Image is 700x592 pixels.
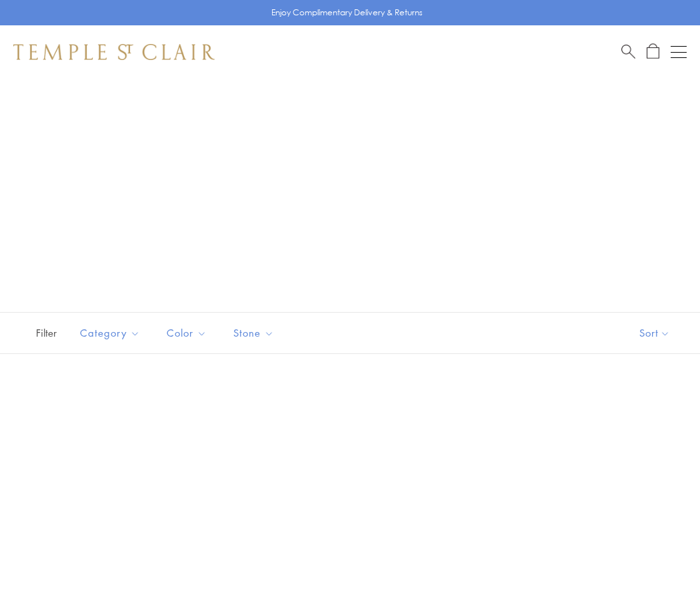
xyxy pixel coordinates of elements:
[609,313,700,353] button: Show sort by
[271,6,423,19] p: Enjoy Complimentary Delivery & Returns
[13,44,215,60] img: Temple St. Clair
[160,325,217,341] span: Color
[157,318,217,348] button: Color
[70,318,150,348] button: Category
[671,44,687,60] button: Open navigation
[223,318,284,348] button: Stone
[227,325,284,341] span: Stone
[621,43,635,60] a: Search
[73,325,150,341] span: Category
[647,43,659,60] a: Open Shopping Bag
